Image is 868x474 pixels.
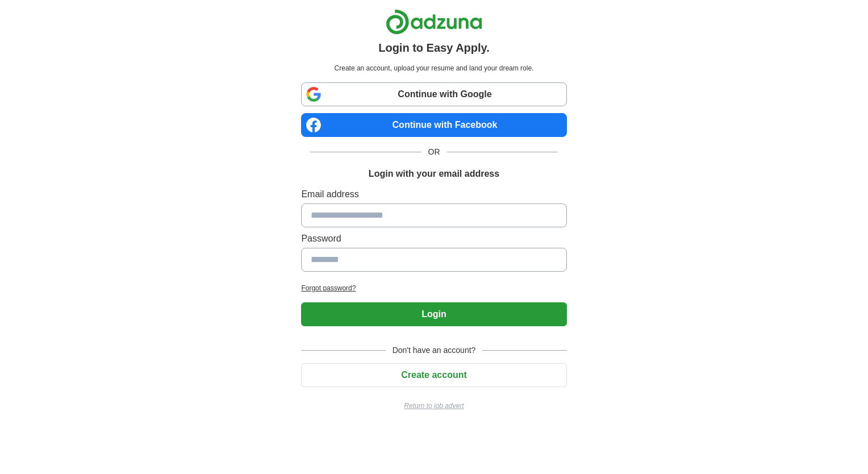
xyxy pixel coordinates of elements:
[369,167,499,181] h1: Login with your email address
[386,9,482,35] img: Adzuna logo
[301,113,566,137] a: Continue with Facebook
[303,63,564,73] p: Create an account, upload your resume and land your dream role.
[301,232,566,246] label: Password
[301,188,566,201] label: Email address
[301,283,566,293] a: Forgot password?
[301,302,566,326] button: Login
[301,363,566,387] button: Create account
[422,146,447,158] span: OR
[386,344,483,356] span: Don't have an account?
[301,401,566,411] a: Return to job advert
[301,370,566,380] a: Create account
[378,39,490,56] h1: Login to Easy Apply.
[301,82,566,106] a: Continue with Google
